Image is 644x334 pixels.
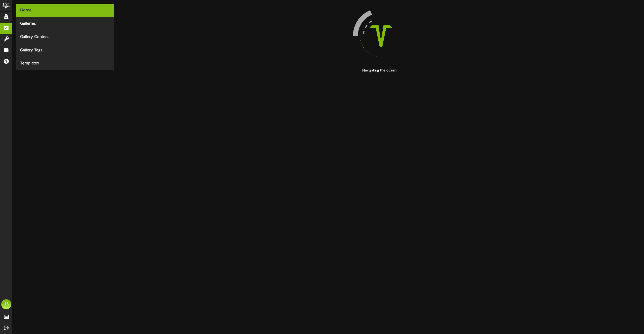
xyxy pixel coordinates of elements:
[16,17,114,30] div: Galleries
[16,4,114,17] div: Home
[349,4,413,68] img: loading-spinner-4.png
[16,30,114,44] div: Gallery Content
[16,57,114,70] div: Templates
[16,44,114,57] div: Gallery Tags
[362,69,399,72] strong: Navigating the ocean...
[1,299,11,309] div: JS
